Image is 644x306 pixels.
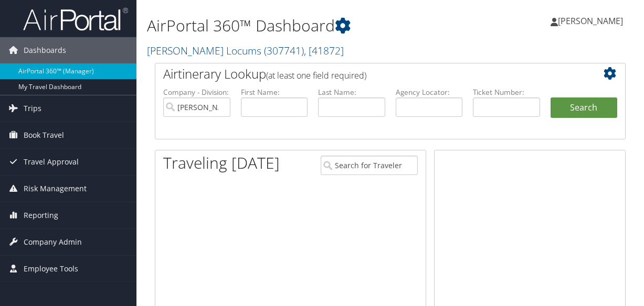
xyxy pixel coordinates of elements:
[266,70,366,81] span: (at least one field required)
[551,5,634,37] a: [PERSON_NAME]
[24,95,41,122] span: Trips
[163,152,280,174] h1: Traveling [DATE]
[24,149,79,175] span: Travel Approval
[163,87,230,97] label: Company - Division:
[318,87,385,97] label: Last Name:
[24,202,58,228] span: Reporting
[24,229,82,255] span: Company Admin
[24,37,66,63] span: Dashboards
[396,87,463,97] label: Agency Locator:
[558,15,623,27] span: [PERSON_NAME]
[24,122,64,148] span: Book Travel
[473,87,540,97] label: Ticket Number:
[321,156,418,175] input: Search for Traveler
[24,256,78,282] span: Employee Tools
[163,65,578,83] h2: Airtinerary Lookup
[24,176,87,202] span: Risk Management
[551,97,618,118] button: Search
[147,15,471,37] h1: AirPortal 360™ Dashboard
[304,43,344,58] span: , [ 41872 ]
[23,7,128,31] img: airportal-logo.png
[264,43,304,58] span: ( 307741 )
[147,43,344,58] a: [PERSON_NAME] Locums
[241,87,308,97] label: First Name:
